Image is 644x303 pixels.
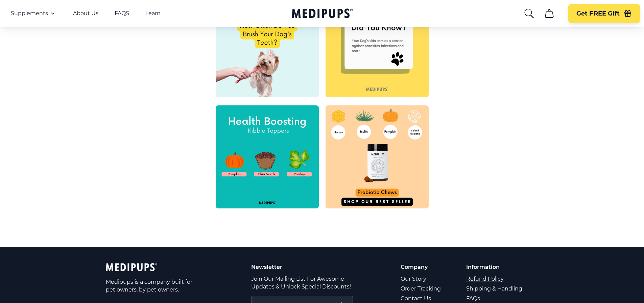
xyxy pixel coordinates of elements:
a: About Us [73,10,98,17]
p: Newsletter [251,263,353,271]
a: FAQS [115,10,129,17]
a: Learn [145,10,161,17]
a: Shipping & Handling [466,284,523,294]
button: Get FREE Gift [568,4,640,23]
p: Company [401,263,442,271]
a: Medipups [292,7,353,21]
button: search [524,8,534,19]
span: Get FREE Gift [576,10,620,18]
a: Refund Policy [466,274,523,284]
p: Join Our Mailing List For Awesome Updates & Unlock Special Discounts! [251,275,353,291]
p: Information [466,263,523,271]
button: Supplements [11,9,57,18]
a: Order Tracking [401,284,442,294]
img: https://www.instagram.com/p/CniZkQCpC8Y [326,105,429,208]
a: Our Story [401,274,442,284]
span: Supplements [11,10,48,17]
img: https://www.instagram.com/p/CnS23E_v87W [216,105,319,208]
p: Medipups is a company built for pet owners, by pet owners. [106,278,194,294]
button: cart [541,5,557,22]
